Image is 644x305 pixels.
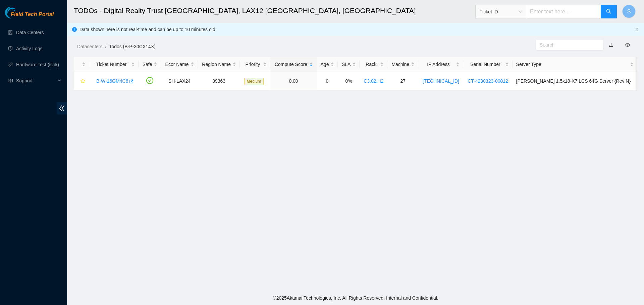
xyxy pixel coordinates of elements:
td: [PERSON_NAME] 1.5x18-X7 LCS 64G Server {Rev N} [513,72,637,90]
span: read [8,78,13,83]
a: Data Centers [16,30,44,35]
a: Akamai TechnologiesField Tech Portal [5,12,54,21]
span: star [80,79,85,84]
img: Akamai Technologies [5,7,34,18]
a: CT-4230323-00012 [468,78,508,84]
td: 39363 [198,72,240,90]
span: Support [16,74,56,87]
a: Todos (B-P-30CX14X) [109,44,156,49]
td: 27 [387,72,418,90]
span: S [627,7,631,16]
span: Medium [244,78,264,85]
a: B-W-16GM4C8 [96,78,128,84]
span: double-left [57,102,67,115]
a: Activity Logs [16,46,43,51]
button: S [622,5,636,18]
span: eye [625,43,630,47]
a: Hardware Test (isok) [16,62,59,67]
footer: © 2025 Akamai Technologies, Inc. All Rights Reserved. Internal and Confidential. [67,291,644,305]
td: 0.00 [270,72,317,90]
span: Field Tech Portal [11,11,54,18]
span: close [635,27,639,31]
a: Datacenters [77,44,102,49]
span: check-circle [146,77,153,84]
button: star [77,76,86,86]
span: search [606,9,611,15]
button: close [635,27,639,32]
a: C3.02.H2 [364,78,383,84]
td: 0% [338,72,360,90]
td: 0 [317,72,338,90]
input: Search [540,41,594,49]
td: SH-LAX24 [161,72,198,90]
a: [TECHNICAL_ID] [423,78,459,84]
input: Enter text here... [526,5,601,18]
button: search [601,5,617,18]
button: download [604,40,619,50]
a: download [609,42,613,48]
span: / [105,44,106,49]
span: Ticket ID [480,7,522,17]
